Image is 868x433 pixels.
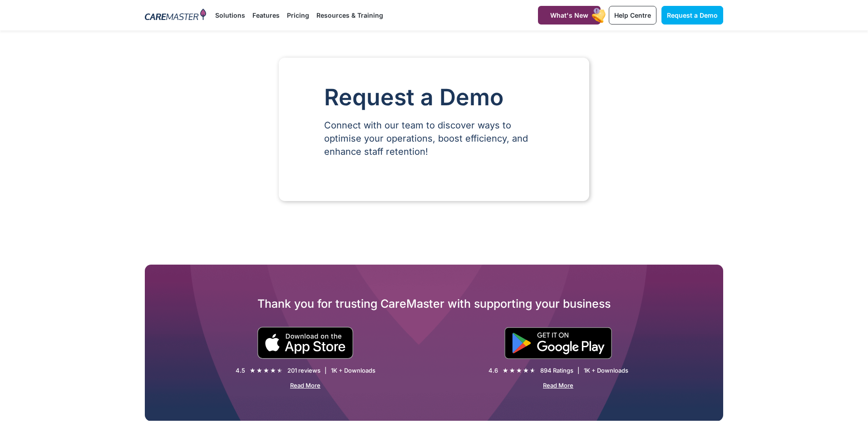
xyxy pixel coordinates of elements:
a: Read More [543,382,573,389]
h1: Request a Demo [324,85,544,110]
img: "Get is on" Black Google play button. [504,327,612,359]
div: 4.5 [236,367,245,374]
h2: Thank you for trusting CareMaster with supporting your business [145,296,723,311]
i: ★ [503,366,508,375]
i: ★ [523,366,529,375]
a: Request a Demo [661,6,723,25]
i: ★ [256,366,262,375]
div: 201 reviews | 1K + Downloads [287,367,375,374]
i: ★ [530,366,536,375]
i: ★ [277,366,283,375]
a: Read More [290,382,321,389]
a: What's New [538,6,601,25]
i: ★ [516,366,522,375]
i: ★ [250,366,256,375]
a: Help Centre [609,6,656,25]
img: small black download on the apple app store button. [257,327,354,359]
span: Request a Demo [667,11,718,19]
div: 4.5/5 [250,366,283,375]
div: 4.6/5 [503,366,536,375]
img: CareMaster Logo [145,9,206,22]
p: Connect with our team to discover ways to optimise your operations, boost efficiency, and enhance... [324,119,544,158]
span: What's New [550,11,588,19]
i: ★ [270,366,276,375]
span: Help Centre [614,11,651,19]
i: ★ [263,366,269,375]
i: ★ [509,366,515,375]
div: 894 Ratings | 1K + Downloads [540,367,628,374]
div: 4.6 [488,367,498,374]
